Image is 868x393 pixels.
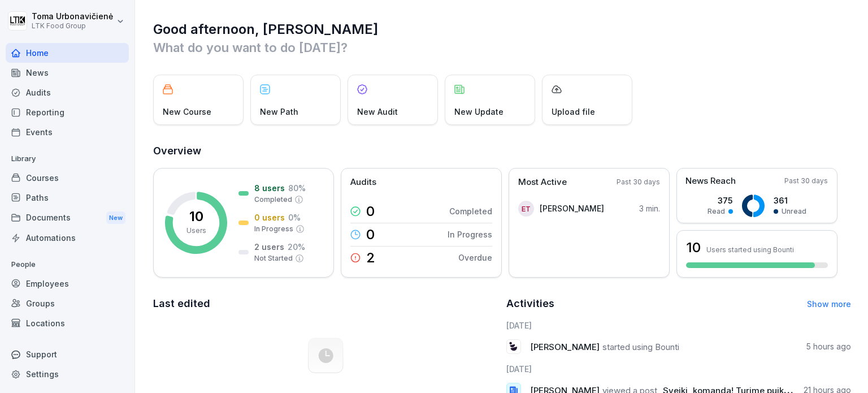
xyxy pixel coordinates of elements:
p: Past 30 days [617,177,660,187]
a: Home [6,43,129,63]
p: Audits [350,176,376,189]
span: [PERSON_NAME] [530,342,600,352]
p: 0 % [288,211,301,223]
p: LTK Food Group [32,22,113,30]
p: News Reach [685,175,736,188]
p: 2 users [254,241,284,253]
p: 80 % [288,182,306,194]
h2: Activities [506,296,554,312]
p: 0 users [254,211,285,223]
a: Paths [6,188,129,208]
a: Audits [6,83,129,102]
p: Upload file [552,106,595,118]
a: Groups [6,293,129,313]
div: New [106,211,125,224]
p: 375 [708,195,733,206]
p: Completed [254,195,292,205]
p: In Progress [448,228,492,240]
p: Most Active [518,176,567,189]
span: started using Bounti [602,342,679,352]
h6: [DATE] [506,319,852,331]
p: Unread [782,206,806,217]
p: In Progress [254,224,293,234]
div: Documents [6,208,129,228]
p: 0 [366,205,375,218]
h2: Overview [153,143,851,159]
p: Overdue [458,252,492,264]
p: 5 hours ago [806,341,851,352]
div: ET [518,201,534,217]
div: Support [6,344,129,364]
h2: Last edited [153,296,498,312]
p: 2 [366,251,375,265]
p: Read [708,206,725,217]
h1: Good afternoon, [PERSON_NAME] [153,20,851,38]
p: New Update [454,106,504,118]
a: Automations [6,228,129,248]
p: Completed [449,205,492,217]
p: 20 % [288,241,305,253]
p: 361 [774,195,806,206]
p: New Course [163,106,211,118]
p: What do you want to do [DATE]? [153,38,851,57]
a: Settings [6,364,129,384]
p: [PERSON_NAME] [540,202,604,214]
a: Locations [6,313,129,333]
p: People [6,256,129,274]
p: Users started using Bounti [706,245,794,254]
a: Employees [6,274,129,293]
p: 3 min. [639,202,660,214]
p: Not Started [254,253,293,264]
p: Users [186,226,206,236]
h3: 10 [686,238,701,257]
p: 8 users [254,182,285,194]
a: Show more [807,299,851,309]
a: Courses [6,168,129,188]
h6: [DATE] [506,363,852,375]
p: 0 [366,228,375,241]
p: 10 [189,210,203,223]
p: Past 30 days [784,176,828,186]
p: New Path [260,106,298,118]
a: Reporting [6,102,129,122]
p: New Audit [357,106,398,118]
p: Toma Urbonavičienė [32,12,113,21]
a: Events [6,122,129,142]
a: DocumentsNew [6,208,129,228]
a: News [6,63,129,83]
p: Library [6,150,129,168]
